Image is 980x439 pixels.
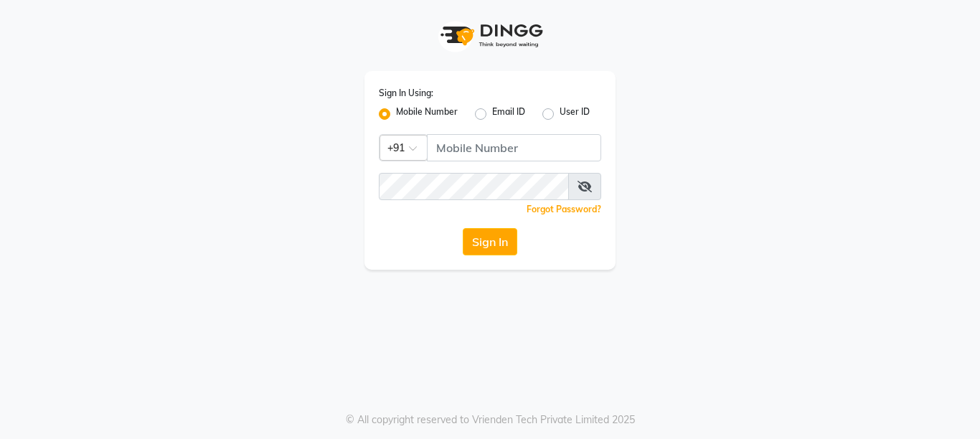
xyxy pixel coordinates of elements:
[433,14,547,57] img: logo1.svg
[463,228,517,255] button: Sign In
[427,134,601,161] input: Username
[379,87,433,100] label: Sign In Using:
[560,105,590,123] label: User ID
[492,105,525,123] label: Email ID
[379,173,569,200] input: Username
[527,204,601,214] a: Forgot Password?
[396,105,458,123] label: Mobile Number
